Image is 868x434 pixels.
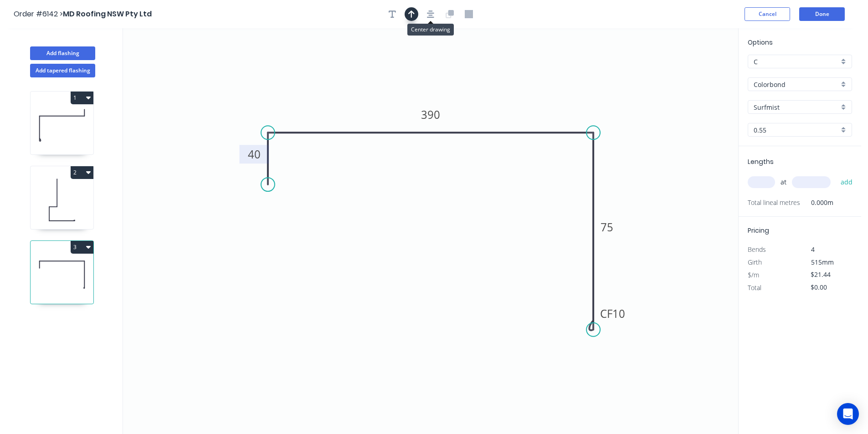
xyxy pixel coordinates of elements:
[745,7,790,21] button: Cancel
[123,28,738,434] svg: 0
[30,46,95,60] button: Add flashing
[748,196,800,209] span: Total lineal metres
[811,258,834,266] span: 515mm
[800,196,833,209] span: 0.000m
[63,9,152,19] span: MD Roofing NSW Pty Ltd
[748,271,759,279] span: $/m
[754,80,839,89] input: Material
[748,283,761,292] span: Total
[14,9,63,19] span: Order #6142 >
[407,24,454,36] div: Center drawing
[754,102,839,112] input: Colour
[748,38,773,47] span: Options
[421,107,440,122] tspan: 390
[781,176,786,189] span: at
[601,220,613,235] tspan: 75
[754,57,839,66] input: Price level
[799,7,845,21] button: Done
[811,245,815,254] span: 4
[600,306,612,321] tspan: CF
[30,64,95,77] button: Add tapered flashing
[612,306,625,321] tspan: 10
[837,403,859,425] div: Open Intercom Messenger
[748,258,762,266] span: Girth
[71,241,93,254] button: 3
[748,157,774,166] span: Lengths
[748,226,769,235] span: Pricing
[71,166,93,179] button: 2
[248,147,261,162] tspan: 40
[836,174,858,190] button: add
[71,92,93,104] button: 1
[754,125,839,135] input: Thickness
[748,245,766,254] span: Bends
